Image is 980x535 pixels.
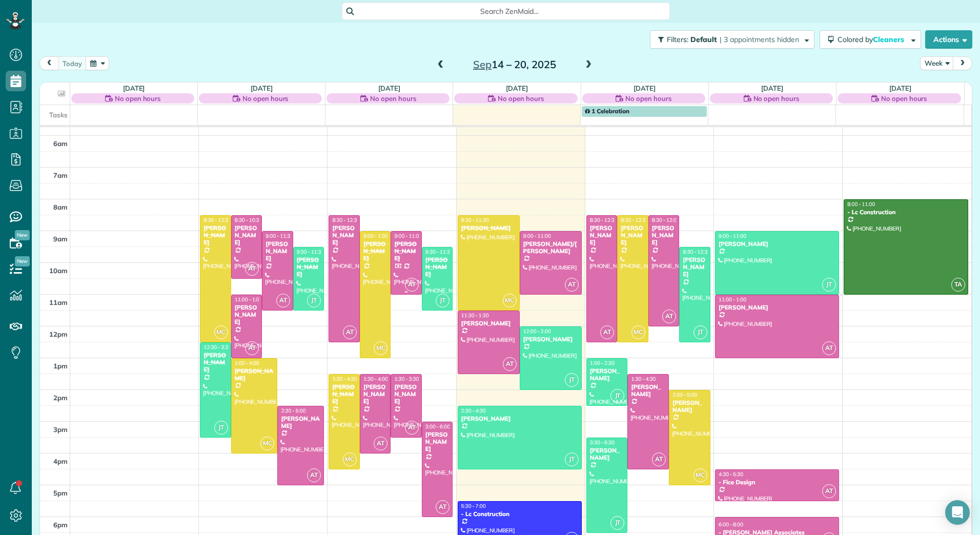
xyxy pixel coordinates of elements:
span: AT [405,278,419,292]
span: JT [565,452,579,466]
div: [PERSON_NAME] [234,304,259,326]
span: New [15,230,30,240]
span: AT [822,341,836,355]
span: 6am [53,139,68,148]
span: 1:30 - 4:30 [631,376,656,382]
div: [PERSON_NAME] [425,256,450,278]
span: 8:30 - 10:30 [235,217,262,223]
div: [PERSON_NAME] [630,383,666,398]
span: 8:30 - 12:00 [652,217,680,223]
div: [PERSON_NAME] [461,224,517,232]
span: 9:00 - 1:00 [363,233,388,239]
span: No open hours [242,93,289,104]
a: [DATE] [761,84,783,92]
span: | 3 appointments hidden [720,35,799,44]
span: 4:30 - 5:30 [719,471,743,478]
div: [PERSON_NAME] [203,224,228,246]
button: Colored byCleaners [820,30,921,49]
div: [PERSON_NAME] [718,304,836,311]
button: Actions [925,30,972,49]
span: AT [600,325,614,339]
a: [DATE] [889,84,911,92]
div: [PERSON_NAME] [234,367,275,382]
button: prev [39,56,59,70]
span: MC [503,294,517,307]
div: [PERSON_NAME] [461,320,517,327]
span: AT [652,452,666,466]
a: [DATE] [378,84,400,92]
span: AT [343,325,357,339]
span: TA [951,278,965,292]
span: 6:00 - 8:00 [719,521,743,528]
span: 8:30 - 12:30 [203,217,231,223]
span: 1:30 - 4:30 [332,376,357,382]
span: 11:30 - 1:30 [461,312,489,319]
div: [PERSON_NAME] [425,431,450,453]
div: [PERSON_NAME]/[PERSON_NAME] [523,240,579,255]
div: [PERSON_NAME] [332,224,357,246]
span: No open hours [115,93,161,104]
span: 3pm [53,425,68,434]
a: Filters: Default | 3 appointments hidden [645,30,814,49]
span: 2:00 - 5:00 [672,392,697,398]
span: 8:30 - 11:30 [461,217,489,223]
span: 11:00 - 1:00 [235,296,262,303]
span: 11am [49,298,68,306]
span: 1:30 - 4:00 [363,376,388,382]
span: 3:30 - 6:30 [590,439,615,446]
span: Sep [473,58,492,71]
a: [DATE] [506,84,528,92]
div: [PERSON_NAME] [523,336,579,343]
a: [DATE] [634,84,656,92]
div: [PERSON_NAME] [589,367,625,382]
div: [PERSON_NAME] [203,352,228,374]
span: Colored by [838,35,908,44]
span: MC [693,468,707,482]
span: 8am [53,203,68,211]
div: [PERSON_NAME] [589,224,615,246]
span: 2pm [53,394,68,402]
span: 1pm [53,362,68,370]
div: [PERSON_NAME] [280,415,321,430]
div: [PERSON_NAME] [296,256,321,278]
span: No open hours [753,93,800,104]
span: MC [214,325,228,339]
a: [DATE] [251,84,273,92]
div: [PERSON_NAME] [394,240,419,262]
h2: 14 – 20, 2025 [451,59,579,70]
div: [PERSON_NAME] [682,256,707,278]
div: [PERSON_NAME] [672,399,707,414]
span: 4pm [53,457,68,465]
span: AT [276,294,290,307]
span: No open hours [625,93,671,104]
span: JT [307,294,321,307]
span: 8:30 - 12:30 [590,217,618,223]
button: Filters: Default | 3 appointments hidden [650,30,814,49]
span: 10am [49,266,68,275]
span: 2:30 - 4:30 [461,407,486,414]
span: AT [565,278,579,292]
div: [PERSON_NAME] [265,240,290,262]
div: - Lc Construction [847,209,965,216]
span: AT [405,421,419,435]
span: JT [565,373,579,387]
div: [PERSON_NAME] [394,383,419,405]
div: - Fice Design [718,479,836,486]
span: 8:30 - 12:30 [621,217,648,223]
span: AT [374,437,387,450]
span: AT [245,262,259,276]
span: AT [822,484,836,498]
span: 9:00 - 11:30 [266,233,293,239]
span: 5:30 - 7:00 [461,503,486,509]
span: No open hours [498,93,544,104]
div: [PERSON_NAME] [651,224,677,246]
span: 9:00 - 11:00 [523,233,551,239]
button: today [58,56,87,70]
span: 1:00 - 2:30 [590,360,615,366]
span: 1:30 - 3:30 [394,376,419,382]
span: 1:00 - 4:00 [235,360,259,366]
span: AT [662,310,676,323]
span: 5pm [53,489,68,497]
span: MC [374,341,387,355]
span: Cleaners [873,35,906,44]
